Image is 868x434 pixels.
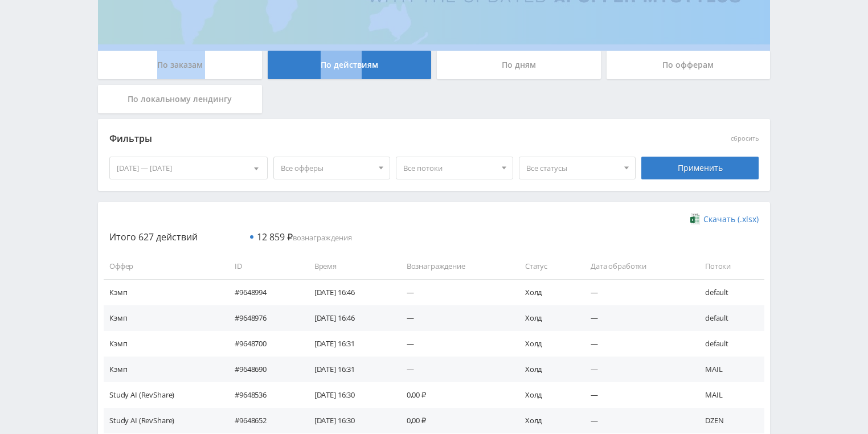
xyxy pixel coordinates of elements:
[223,253,303,279] td: ID
[579,279,694,305] td: —
[579,382,694,408] td: —
[257,232,352,243] span: вознаграждения
[395,253,514,279] td: Вознаграждение
[579,357,694,382] td: —
[303,408,395,433] td: [DATE] 16:30
[395,305,514,331] td: —
[104,279,223,305] td: Кэмп
[104,253,223,279] td: Оффер
[579,408,694,433] td: —
[395,408,514,433] td: 0,00 ₽
[104,331,223,357] td: Кэмп
[694,382,764,408] td: MAIL
[514,305,579,331] td: Холд
[514,382,579,408] td: Холд
[437,51,601,79] div: По дням
[104,357,223,382] td: Кэмп
[109,130,595,148] div: Фильтры
[104,305,223,331] td: Кэмп
[223,331,303,357] td: #9648700
[579,253,694,279] td: Дата обработки
[703,215,759,224] span: Скачать (.xlsx)
[110,157,267,179] div: [DATE] — [DATE]
[395,382,514,408] td: 0,00 ₽
[303,253,395,279] td: Время
[223,382,303,408] td: #9648536
[514,279,579,305] td: Холд
[303,331,395,357] td: [DATE] 16:31
[104,408,223,433] td: Study AI (RevShare)
[694,357,764,382] td: MAIL
[303,357,395,382] td: [DATE] 16:31
[223,279,303,305] td: #9648994
[579,331,694,357] td: —
[395,279,514,305] td: —
[223,305,303,331] td: #9648976
[395,357,514,382] td: —
[98,51,262,79] div: По заказам
[514,331,579,357] td: Холд
[526,157,619,179] span: Все статусы
[403,157,496,179] span: Все потоки
[223,408,303,433] td: #9648652
[395,331,514,357] td: —
[694,305,764,331] td: default
[694,253,764,279] td: Потоки
[690,213,700,224] img: xlsx
[257,231,293,243] span: 12 859 ₽
[694,408,764,433] td: DZEN
[104,382,223,408] td: Study AI (RevShare)
[690,214,759,225] a: Скачать (.xlsx)
[514,357,579,382] td: Холд
[281,157,373,179] span: Все офферы
[694,331,764,357] td: default
[303,279,395,305] td: [DATE] 16:46
[98,85,262,113] div: По локальному лендингу
[579,305,694,331] td: —
[731,135,759,142] button: сбросить
[641,157,759,179] div: Применить
[514,253,579,279] td: Статус
[694,279,764,305] td: default
[303,305,395,331] td: [DATE] 16:46
[514,408,579,433] td: Холд
[268,51,432,79] div: По действиям
[607,51,771,79] div: По офферам
[109,231,198,243] span: Итого 627 действий
[303,382,395,408] td: [DATE] 16:30
[223,357,303,382] td: #9648690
